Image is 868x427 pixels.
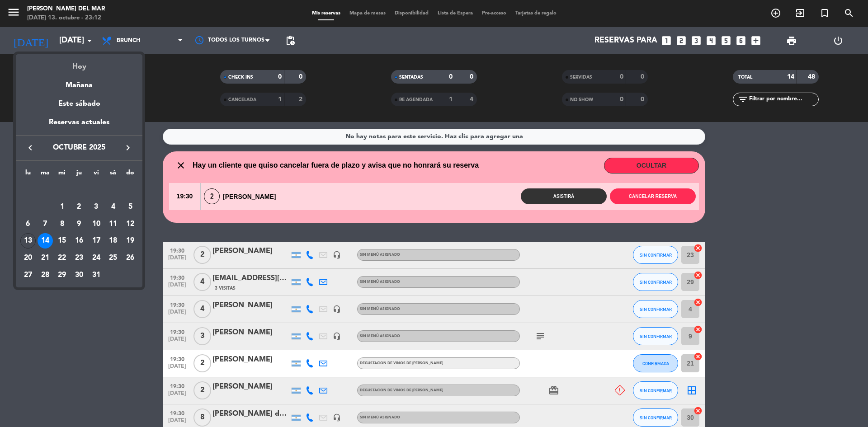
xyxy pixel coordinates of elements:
[71,199,87,215] div: 2
[122,168,139,182] th: domingo
[105,168,122,182] th: sábado
[88,198,105,216] td: 3 de octubre de 2025
[88,267,105,284] td: 31 de octubre de 2025
[123,199,138,215] div: 5
[88,232,105,249] td: 17 de octubre de 2025
[89,199,104,215] div: 3
[19,216,37,233] td: 6 de octubre de 2025
[105,250,121,266] div: 25
[22,142,38,154] button: keyboard_arrow_left
[71,267,87,283] div: 30
[71,168,88,182] th: jueves
[122,232,139,249] td: 19 de octubre de 2025
[89,216,104,232] div: 10
[54,199,70,215] div: 1
[19,181,139,198] td: OCT.
[53,216,71,233] td: 8 de octubre de 2025
[19,232,37,249] td: 13 de octubre de 2025
[20,233,36,249] div: 13
[71,233,87,249] div: 16
[71,216,88,233] td: 9 de octubre de 2025
[53,168,71,182] th: miércoles
[53,198,71,216] td: 1 de octubre de 2025
[71,198,88,216] td: 2 de octubre de 2025
[71,249,88,267] td: 23 de octubre de 2025
[20,267,36,283] div: 27
[88,216,105,233] td: 10 de octubre de 2025
[71,267,88,284] td: 30 de octubre de 2025
[16,54,142,73] div: Hoy
[38,216,53,232] div: 7
[38,250,53,266] div: 21
[19,168,37,182] th: lunes
[16,117,142,135] div: Reservas actuales
[19,249,37,267] td: 20 de octubre de 2025
[105,216,121,232] div: 11
[37,232,54,249] td: 14 de octubre de 2025
[25,142,36,153] i: keyboard_arrow_left
[38,142,120,154] span: octubre 2025
[123,142,133,153] i: keyboard_arrow_right
[37,267,54,284] td: 28 de octubre de 2025
[123,216,138,232] div: 12
[37,168,54,182] th: martes
[123,233,138,249] div: 19
[122,216,139,233] td: 12 de octubre de 2025
[105,199,121,215] div: 4
[71,232,88,249] td: 16 de octubre de 2025
[123,250,138,266] div: 26
[19,267,37,284] td: 27 de octubre de 2025
[71,250,87,266] div: 23
[89,250,104,266] div: 24
[71,216,87,232] div: 9
[16,91,142,117] div: Este sábado
[89,267,104,283] div: 31
[122,249,139,267] td: 26 de octubre de 2025
[105,216,122,233] td: 11 de octubre de 2025
[20,216,36,232] div: 6
[105,198,122,216] td: 4 de octubre de 2025
[38,267,53,283] div: 28
[54,250,70,266] div: 22
[20,250,36,266] div: 20
[16,73,142,91] div: Mañana
[105,233,121,249] div: 18
[88,168,105,182] th: viernes
[53,249,71,267] td: 22 de octubre de 2025
[53,232,71,249] td: 15 de octubre de 2025
[37,216,54,233] td: 7 de octubre de 2025
[88,249,105,267] td: 24 de octubre de 2025
[54,233,70,249] div: 15
[53,267,71,284] td: 29 de octubre de 2025
[122,198,139,216] td: 5 de octubre de 2025
[105,249,122,267] td: 25 de octubre de 2025
[37,249,54,267] td: 21 de octubre de 2025
[105,232,122,249] td: 18 de octubre de 2025
[89,233,104,249] div: 17
[120,142,136,154] button: keyboard_arrow_right
[54,216,70,232] div: 8
[38,233,53,249] div: 14
[54,267,70,283] div: 29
